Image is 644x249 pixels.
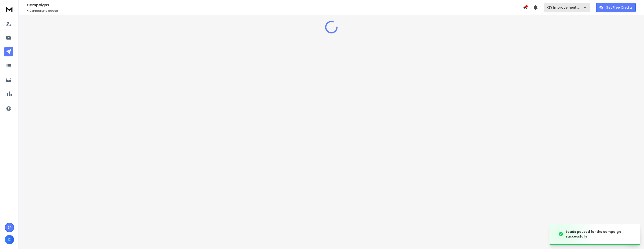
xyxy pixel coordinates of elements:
img: image [549,220,596,248]
button: Get Free Credits [596,3,636,12]
img: logo [5,5,14,13]
button: C [5,235,14,244]
h1: Campaigns [27,2,523,8]
div: Leads paused for the campaign successfully [566,229,635,239]
p: KEY Improvement B.V. [547,5,583,10]
span: 4 [27,9,29,13]
p: Get Free Credits [606,5,633,10]
p: Campaigns added [27,9,523,13]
